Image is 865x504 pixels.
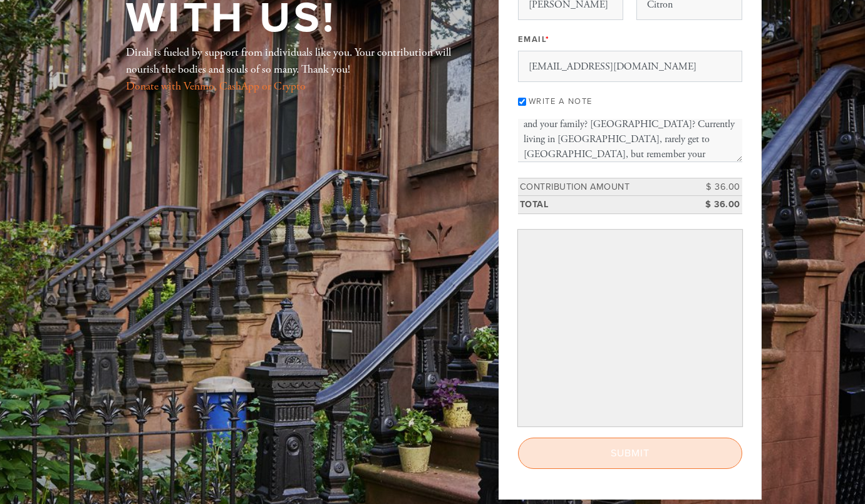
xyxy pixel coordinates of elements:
td: Total [518,196,686,214]
span: This field is required. [546,34,550,44]
label: Write a note [529,96,593,106]
td: Contribution Amount [518,178,686,196]
input: Submit [518,438,742,469]
div: Dirah is fueled by support from individuals like you. Your contribution will nourish the bodies a... [126,44,458,95]
td: $ 36.00 [686,178,742,196]
a: Donate with Venmo, CashApp or Crypto [126,79,306,93]
label: Email [518,34,550,45]
iframe: Secure payment input frame [521,232,740,424]
td: $ 36.00 [686,196,742,214]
